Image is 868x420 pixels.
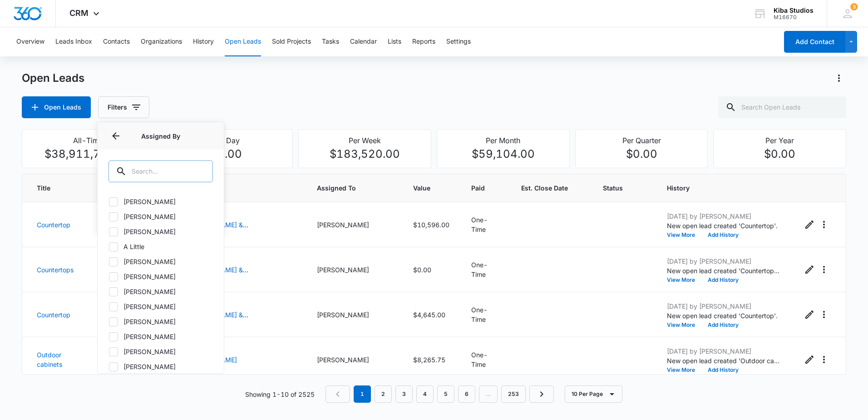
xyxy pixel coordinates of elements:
p: $0.00 [719,146,840,162]
p: New open lead created 'Countertops'. [667,266,780,275]
label: [PERSON_NAME] [108,332,213,341]
div: [PERSON_NAME] [317,265,391,275]
div: - - Select to Edit Field [603,218,619,229]
button: Calendar [350,27,377,56]
button: Open Leads [225,27,261,56]
div: - - Select to Edit Field [603,353,619,364]
a: Page 2 [375,385,392,403]
p: Showing 1-10 of 2525 [245,390,315,399]
button: Sold Projects [272,27,311,56]
p: $183,520.00 [304,146,425,162]
input: Search Open Leads [718,96,846,118]
label: A Little [108,242,213,251]
a: Page 3 [395,385,413,403]
label: [PERSON_NAME] [108,257,213,266]
button: Actions [817,262,831,277]
button: Contacts [103,27,130,56]
button: Edit Open Lead [802,262,817,277]
p: [DATE] by [PERSON_NAME] [667,301,780,311]
a: Countertop [37,221,70,229]
button: Actions [817,217,831,232]
span: Status [603,183,645,193]
button: Leads Inbox [55,27,92,56]
div: [PERSON_NAME] [317,355,391,365]
p: New open lead created 'Countertop'. [667,311,780,320]
p: New open lead created 'Countertop'. [667,221,780,230]
label: [PERSON_NAME] [108,362,213,371]
div: account name [774,7,814,14]
span: $8,265.75 [413,356,445,364]
p: Per Year [719,135,840,146]
p: [DATE] by [PERSON_NAME] [667,211,780,221]
p: $59,104.00 [443,146,564,162]
div: account id [774,14,814,20]
button: 10 Per Page [565,385,622,403]
a: Next Page [529,385,554,403]
em: 1 [354,385,371,403]
span: 3 [850,3,858,10]
td: One-Time [460,292,510,337]
p: Per Week [304,135,425,146]
span: $4,645.00 [413,311,445,319]
span: $0.00 [413,266,431,274]
nav: Pagination [325,385,554,403]
h1: Open Leads [22,71,84,85]
p: New open lead created 'Outdoor cabinets'. [667,356,780,365]
button: Actions [817,307,831,322]
td: One-Time [460,337,510,382]
span: Contacts [185,183,295,193]
button: View More [667,322,701,328]
a: Outdoor cabinets [37,351,62,368]
p: Per Quarter [581,135,702,146]
button: Add History [701,277,745,283]
a: Page 5 [437,385,454,403]
label: [PERSON_NAME] [108,272,213,281]
label: [PERSON_NAME] [108,317,213,326]
a: Countertop [37,311,70,319]
span: History [667,183,780,193]
button: Actions [832,71,846,85]
button: View More [667,232,701,238]
label: [PERSON_NAME] [108,212,213,221]
input: Search... [108,160,213,182]
div: [PERSON_NAME] [317,310,391,320]
button: Add History [701,322,745,328]
td: One-Time [460,247,510,292]
p: $0.00 [166,146,287,162]
span: Est. Close Date [521,183,568,193]
button: Add History [701,232,745,238]
span: Title [37,183,74,193]
div: notifications count [850,3,858,10]
button: History [193,27,214,56]
p: Per Day [166,135,287,146]
label: [PERSON_NAME] [108,287,213,296]
label: [PERSON_NAME] [108,197,213,206]
div: [PERSON_NAME] [317,220,391,230]
p: [DATE] by [PERSON_NAME] [667,256,780,266]
button: View More [667,367,701,373]
div: - - Select to Edit Field [603,263,619,274]
button: Tasks [322,27,339,56]
div: - - Select to Edit Field [603,308,619,319]
a: Countertops [37,266,74,274]
button: Lists [388,27,401,56]
label: [PERSON_NAME] [108,302,213,311]
p: Per Month [443,135,564,146]
button: Settings [446,27,471,56]
button: Edit Open Lead [802,217,817,232]
a: Page 253 [501,385,526,403]
button: Organizations [141,27,182,56]
button: Add History [701,367,745,373]
span: $10,596.00 [413,221,449,229]
span: Assigned To [317,183,391,193]
button: Edit Open Lead [802,352,817,367]
a: Page 4 [416,385,434,403]
button: Actions [817,352,831,367]
p: All-Time [28,135,149,146]
span: Paid [471,183,486,193]
span: Value [413,183,436,193]
p: $0.00 [581,146,702,162]
button: Overview [16,27,44,56]
button: Open Leads [22,96,91,118]
p: Assigned By [108,131,213,141]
